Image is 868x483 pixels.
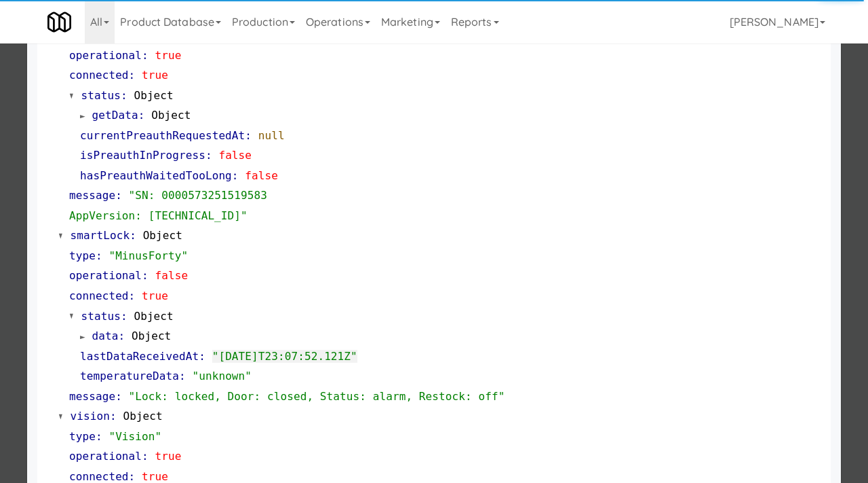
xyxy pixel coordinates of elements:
[69,249,96,262] span: type
[134,89,173,102] span: Object
[129,289,136,302] span: :
[232,169,239,182] span: :
[69,189,267,222] span: "SN: 0000573251519583 AppVersion: [TECHNICAL_ID]"
[132,329,171,342] span: Object
[129,69,136,82] span: :
[143,229,182,242] span: Object
[108,430,161,443] span: "Vision"
[212,350,357,363] span: "[DATE]T23:07:52.121Z"
[142,289,168,302] span: true
[96,430,102,443] span: :
[123,410,162,423] span: Object
[245,169,278,182] span: false
[115,189,122,202] span: :
[118,329,125,342] span: :
[80,370,179,382] span: temperatureData
[80,149,205,162] span: isPreauthInProgress
[192,370,252,382] span: "unknown"
[69,430,96,443] span: type
[142,69,168,82] span: true
[155,450,182,463] span: true
[80,350,199,363] span: lastDataReceivedAt
[142,450,149,463] span: :
[71,229,130,242] span: smartLock
[218,149,252,162] span: false
[69,390,115,403] span: message
[69,49,142,62] span: operational
[130,229,136,242] span: :
[81,89,121,102] span: status
[110,410,117,423] span: :
[138,109,145,122] span: :
[129,390,505,403] span: "Lock: locked, Door: closed, Status: alarm, Restock: off"
[69,450,142,463] span: operational
[142,49,149,62] span: :
[121,89,127,102] span: :
[151,109,191,122] span: Object
[205,149,212,162] span: :
[115,390,122,403] span: :
[81,310,121,323] span: status
[69,470,129,483] span: connected
[47,10,71,34] img: Micromart
[245,129,252,142] span: :
[69,69,129,82] span: connected
[96,249,102,262] span: :
[108,249,188,262] span: "MinusForty"
[92,109,138,122] span: getData
[80,129,245,142] span: currentPreauthRequestedAt
[71,410,110,423] span: vision
[155,49,182,62] span: true
[121,310,127,323] span: :
[80,169,232,182] span: hasPreauthWaitedTooLong
[69,289,129,302] span: connected
[155,269,189,282] span: false
[69,269,142,282] span: operational
[179,370,186,382] span: :
[258,129,285,142] span: null
[142,269,149,282] span: :
[199,350,205,363] span: :
[134,310,173,323] span: Object
[69,189,115,202] span: message
[92,329,119,342] span: data
[142,470,168,483] span: true
[129,470,136,483] span: :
